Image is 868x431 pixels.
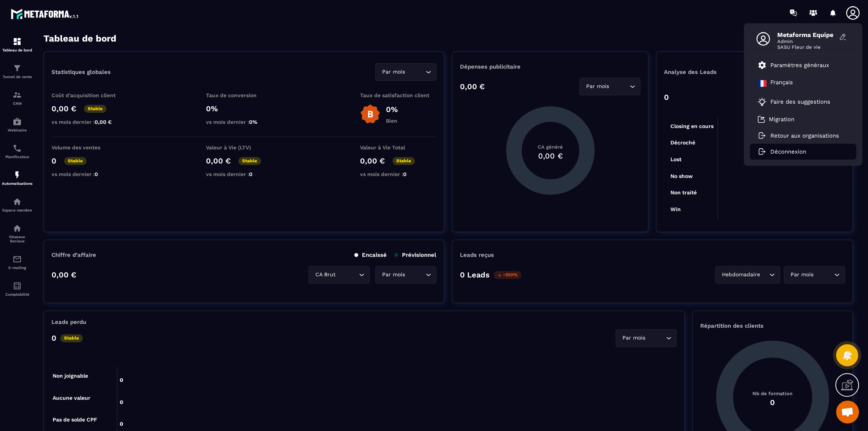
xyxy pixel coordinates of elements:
p: Chiffre d’affaire [51,252,96,258]
p: E-mailing [2,266,32,270]
p: Bien [386,118,398,124]
p: Français [770,79,793,88]
div: Search for option [375,63,436,81]
p: Tableau de bord [2,48,32,52]
p: 0,00 € [51,104,76,113]
p: Valeur à Vie Total [360,144,436,151]
span: Par mois [789,271,815,279]
p: CRM [2,101,32,106]
p: Volume des ventes [51,144,128,151]
span: Par mois [380,271,407,279]
a: formationformationCRM [2,85,32,111]
span: 0 [95,171,98,177]
p: 0,00 € [206,156,231,165]
span: 0 [249,171,252,177]
input: Search for option [407,68,424,76]
a: emailemailE-mailing [2,249,32,276]
p: 0 [51,333,56,343]
input: Search for option [611,82,628,91]
p: Stable [392,157,415,165]
tspan: Non traité [670,189,696,195]
p: 0 Leads [460,270,490,279]
tspan: Win [670,206,680,212]
span: Hebdomadaire [720,271,762,279]
p: Leads perdu [51,319,86,325]
span: Par mois [620,334,647,342]
p: 0 [664,93,669,102]
p: 0,00 € [360,156,385,165]
img: accountant [13,281,22,290]
p: Taux de conversion [206,92,282,98]
tspan: Lost [670,156,681,162]
img: social-network [13,224,22,233]
p: Leads reçus [460,252,494,258]
p: Stable [84,105,106,113]
tspan: Décroché [670,139,695,146]
p: Stable [64,157,87,165]
p: Stable [238,157,261,165]
div: Search for option [309,266,370,284]
img: scheduler [13,144,22,153]
p: vs mois dernier : [51,119,128,125]
span: 0,00 € [95,119,112,125]
div: Search for option [784,266,845,284]
a: Retour aux organisations [757,132,839,139]
p: vs mois dernier : [360,171,436,177]
h3: Tableau de bord [43,33,116,44]
p: Planificateur [2,155,32,159]
p: Retour aux organisations [770,132,839,139]
p: Paramètres généraux [770,62,829,69]
a: accountantaccountantComptabilité [2,276,32,302]
div: Search for option [579,78,640,95]
p: vs mois dernier : [206,119,282,125]
img: b-badge-o.b3b20ee6.svg [360,104,380,124]
div: Search for option [715,266,780,284]
a: schedulerschedulerPlanificateur [2,138,32,165]
a: automationsautomationsWebinaire [2,111,32,138]
p: Déconnexion [770,148,806,155]
img: email [13,255,22,264]
img: formation [13,90,22,99]
p: Encaissé [354,252,387,258]
p: Faire des suggestions [770,98,830,105]
p: Répartition des clients [700,322,845,329]
p: Tunnel de vente [2,75,32,79]
p: Migration [769,116,794,123]
span: 0% [249,119,257,125]
a: Mở cuộc trò chuyện [836,401,859,423]
p: Dépenses publicitaire [460,63,640,70]
p: 0% [386,105,398,114]
div: Search for option [375,266,436,284]
input: Search for option [337,271,357,279]
p: vs mois dernier : [206,171,282,177]
a: automationsautomationsEspace membre [2,191,32,218]
img: formation [13,64,22,73]
p: Comptabilité [2,292,32,296]
p: Espace membre [2,208,32,212]
p: Coût d'acquisition client [51,92,128,98]
p: -100% [493,271,521,279]
img: formation [13,37,22,46]
p: Analyse des Leads [664,69,754,75]
input: Search for option [815,271,832,279]
p: Webinaire [2,128,32,132]
a: Migration [757,115,794,123]
a: formationformationTunnel de vente [2,58,32,85]
tspan: Closing en cours [670,123,713,130]
p: Prévisionnel [394,252,436,258]
span: Admin [777,38,834,44]
img: logo [11,7,79,21]
input: Search for option [762,271,767,279]
a: social-networksocial-networkRéseaux Sociaux [2,218,32,249]
a: Paramètres généraux [757,61,829,70]
span: 0 [403,171,407,177]
p: Statistiques globales [51,69,111,75]
span: Metaforma Equipe [777,31,834,38]
p: 0 [51,156,56,165]
p: 0,00 € [51,270,76,279]
p: Automatisations [2,181,32,186]
p: Taux de satisfaction client [360,92,436,98]
img: automations [13,197,22,206]
p: vs mois dernier : [51,171,128,177]
span: SASU Fleur de vie [777,44,834,50]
